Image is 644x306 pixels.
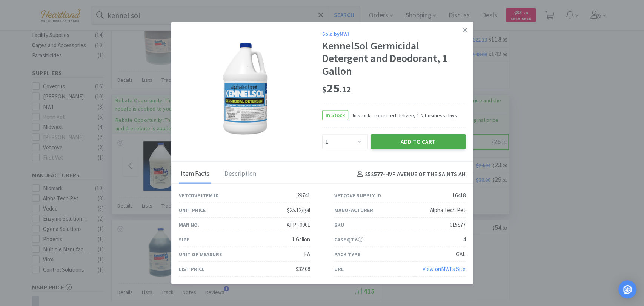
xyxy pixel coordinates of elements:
[287,220,310,229] div: ATPI-0001
[322,80,351,95] span: 25
[297,191,310,200] div: 29741
[334,206,373,214] div: Manufacturer
[304,250,310,259] div: EA
[371,134,466,149] button: Add to Cart
[430,206,466,215] div: Alpha Tech Pet
[423,265,466,272] a: View onMWI's Site
[322,29,466,38] div: Sold by MWI
[348,111,457,119] span: In stock - expected delivery 1-2 business days
[322,39,466,77] div: KennelSol Germicidal Detergent and Deodorant, 1 Gallon
[334,221,344,229] div: SKU
[354,169,466,179] h4: 252577 - HVP AVENUE OF THE SAINTS AH
[334,265,344,273] div: URL
[456,250,466,259] div: GAL
[179,265,204,273] div: List Price
[179,221,199,229] div: Man No.
[179,235,189,244] div: Size
[450,220,466,229] div: 015877
[179,191,219,200] div: Vetcove Item ID
[296,264,310,274] div: $32.08
[334,191,381,200] div: Vetcove Supply ID
[323,111,348,120] span: In Stock
[292,235,310,244] div: 1 Gallon
[179,250,222,258] div: Unit of Measure
[223,165,258,184] div: Description
[340,84,351,94] span: . 12
[215,40,285,138] img: cdfe4f69799a490bbf1857d32e831547_16418.png
[322,84,327,94] span: $
[452,191,466,200] div: 16418
[463,235,466,244] div: 4
[618,280,636,298] div: Open Intercom Messenger
[179,206,206,214] div: Unit Price
[179,165,211,184] div: Item Facts
[334,250,360,258] div: Pack Type
[287,206,310,215] div: $25.12/gal
[334,235,363,244] div: Case Qty.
